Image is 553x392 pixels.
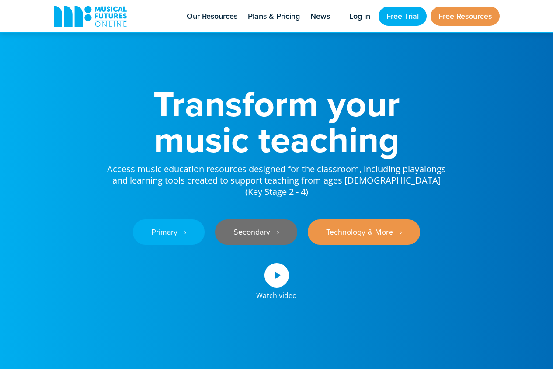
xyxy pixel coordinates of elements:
[308,219,420,245] a: Technology & More ‎‏‏‎ ‎ ›
[256,288,297,299] div: Watch video
[379,7,427,26] a: Free Trial
[310,10,330,22] span: News
[215,219,297,245] a: Secondary ‎‏‏‎ ‎ ›
[106,86,447,157] h1: Transform your music teaching
[431,7,500,26] a: Free Resources
[187,10,237,22] span: Our Resources
[248,10,300,22] span: Plans & Pricing
[349,10,370,22] span: Log in
[133,219,205,245] a: Primary ‎‏‏‎ ‎ ›
[106,157,447,198] p: Access music education resources designed for the classroom, including playalongs and learning to...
